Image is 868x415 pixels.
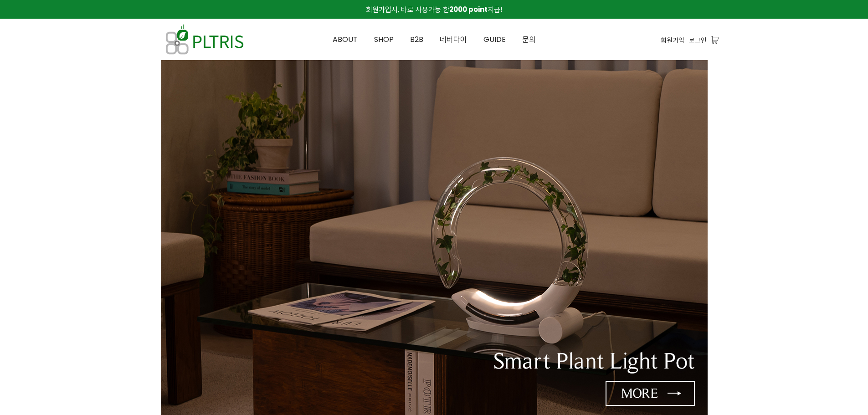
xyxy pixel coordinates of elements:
a: 로그인 [689,35,707,45]
span: 문의 [522,34,536,45]
strong: 2000 point [449,5,488,14]
span: B2B [410,34,423,45]
span: SHOP [374,34,394,45]
span: ABOUT [333,34,358,45]
a: SHOP [366,19,402,60]
a: 네버다이 [431,19,475,60]
a: 회원가입 [661,35,684,45]
span: 네버다이 [440,34,467,45]
a: ABOUT [324,19,366,60]
span: GUIDE [483,34,506,45]
a: 문의 [514,19,544,60]
a: B2B [402,19,431,60]
span: 회원가입시, 바로 사용가능 한 지급! [366,5,502,14]
a: GUIDE [475,19,514,60]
